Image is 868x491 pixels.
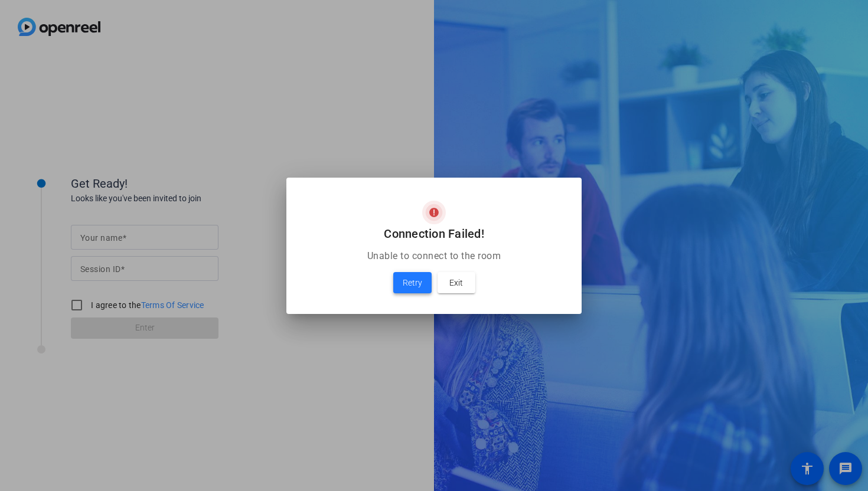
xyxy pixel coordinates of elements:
button: Retry [393,272,432,293]
button: Exit [438,272,475,293]
span: Retry [403,276,422,290]
p: Unable to connect to the room [301,249,567,263]
h2: Connection Failed! [301,224,567,243]
span: Exit [449,276,463,290]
